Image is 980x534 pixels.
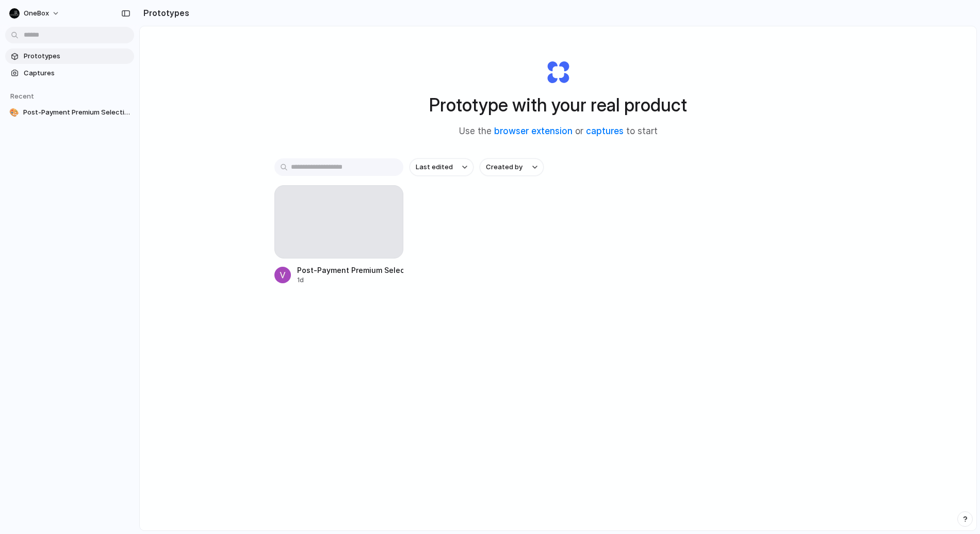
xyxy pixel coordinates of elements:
span: Use the or to start [459,125,658,138]
span: Created by [486,162,522,172]
h2: Prototypes [139,7,189,19]
a: Prototypes [5,48,134,64]
h1: Prototype with your real product [429,91,687,119]
span: OneBox [24,8,49,19]
button: Last edited [410,158,473,176]
button: Created by [480,158,544,176]
div: 1d [297,276,403,285]
a: Post-Payment Premium Selection Modal1d [274,185,403,285]
span: Last edited [416,162,453,172]
span: Prototypes [24,51,130,61]
div: Post-Payment Premium Selection Modal [297,265,403,276]
span: Post-Payment Premium Selection Modal [23,107,130,118]
a: Captures [5,66,134,81]
div: 🎨 [9,107,19,118]
a: browser extension [494,126,573,136]
span: Captures [24,68,130,78]
button: OneBox [5,5,65,22]
span: Recent [10,92,34,100]
a: 🎨Post-Payment Premium Selection Modal [5,105,134,120]
a: captures [586,126,624,136]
